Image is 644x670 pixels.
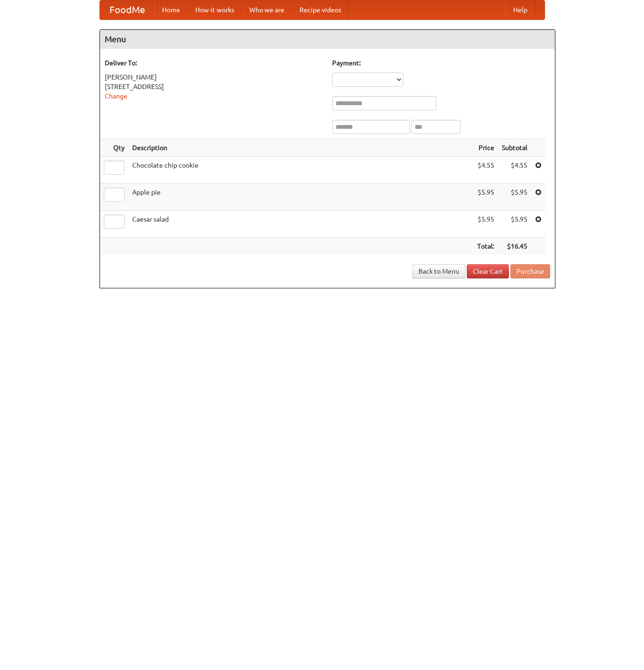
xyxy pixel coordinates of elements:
[498,238,531,255] th: $16.45
[105,72,323,82] div: [PERSON_NAME]
[292,0,349,19] a: Recipe videos
[128,211,473,238] td: Caesar salad
[188,0,242,19] a: How it works
[100,0,154,19] a: FoodMe
[473,238,498,255] th: Total:
[498,139,531,157] th: Subtotal
[105,82,323,91] div: [STREET_ADDRESS]
[467,264,509,278] a: Clear Cart
[510,264,550,278] button: Purchase
[154,0,188,19] a: Home
[473,139,498,157] th: Price
[498,211,531,238] td: $5.95
[128,157,473,184] td: Chocolate chip cookie
[412,264,465,278] a: Back to Menu
[473,211,498,238] td: $5.95
[473,157,498,184] td: $4.55
[498,184,531,211] td: $5.95
[105,92,127,100] a: Change
[498,157,531,184] td: $4.55
[242,0,292,19] a: Who we are
[128,139,473,157] th: Description
[100,139,128,157] th: Qty
[506,0,535,19] a: Help
[128,184,473,211] td: Apple pie
[332,58,550,68] h5: Payment:
[473,184,498,211] td: $5.95
[105,58,323,68] h5: Deliver To:
[100,30,555,49] h4: Menu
